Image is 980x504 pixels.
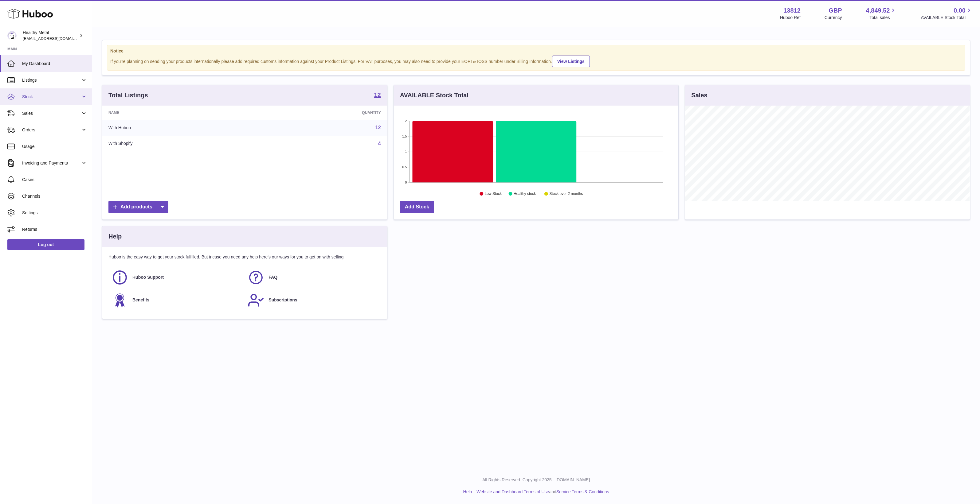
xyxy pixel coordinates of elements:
span: [EMAIL_ADDRESS][DOMAIN_NAME] [23,36,90,41]
text: 2 [405,119,407,123]
th: Name [102,106,256,120]
a: Subscriptions [248,292,378,308]
div: Huboo Ref [780,15,801,21]
text: 1.5 [402,134,407,138]
p: Huboo is the easy way to get your stock fulfilled. But incase you need any help here's our ways f... [108,254,381,260]
text: 0.5 [402,165,407,169]
a: Service Terms & Conditions [556,489,609,494]
h3: Total Listings [108,91,148,99]
span: Settings [22,210,87,216]
span: Listings [22,77,81,83]
a: 12 [374,92,381,99]
text: 1 [405,150,407,153]
a: Help [463,489,472,494]
text: Healthy stock [514,192,536,196]
p: All Rights Reserved. Copyright 2025 - [DOMAIN_NAME] [97,477,975,483]
a: Benefits [112,292,241,308]
span: Subscriptions [269,297,297,303]
a: Log out [7,239,84,250]
img: internalAdmin-13812@internal.huboo.com [7,31,17,40]
span: Invoicing and Payments [22,160,81,166]
span: FAQ [269,274,277,280]
strong: GBP [829,6,842,15]
strong: Notice [110,48,962,54]
a: Website and Dashboard Terms of Use [476,489,549,494]
span: 0.00 [954,6,966,15]
li: and [474,489,609,495]
div: Healthy Metal [23,30,78,41]
span: Usage [22,144,87,149]
a: 0.00 AVAILABLE Stock Total [921,6,973,21]
span: 4,849.52 [866,6,890,15]
span: Benefits [132,297,149,303]
h3: AVAILABLE Stock Total [400,91,468,99]
td: With Huboo [102,120,256,136]
td: With Shopify [102,136,256,152]
span: Channels [22,193,87,199]
strong: 12 [374,92,381,98]
text: 0 [405,180,407,184]
span: AVAILABLE Stock Total [921,15,973,21]
a: 12 [375,125,381,130]
span: Stock [22,94,81,100]
div: Currency [825,15,842,21]
h3: Help [108,232,122,241]
h3: Sales [691,91,707,99]
a: Add products [108,201,168,213]
a: View Listings [552,56,590,67]
a: Huboo Support [112,269,241,286]
a: FAQ [248,269,378,286]
text: Stock over 2 months [549,192,583,196]
th: Quantity [256,106,387,120]
span: Orders [22,127,81,133]
a: Add Stock [400,201,434,213]
span: Cases [22,177,87,183]
a: 4,849.52 Total sales [866,6,897,21]
span: Total sales [869,15,897,21]
text: Low Stock [485,192,502,196]
span: Returns [22,227,87,232]
div: If you're planning on sending your products internationally please add required customs informati... [110,55,962,67]
strong: 13812 [783,6,801,15]
span: Huboo Support [132,274,164,280]
span: My Dashboard [22,61,87,67]
a: 4 [378,141,381,146]
span: Sales [22,110,81,116]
